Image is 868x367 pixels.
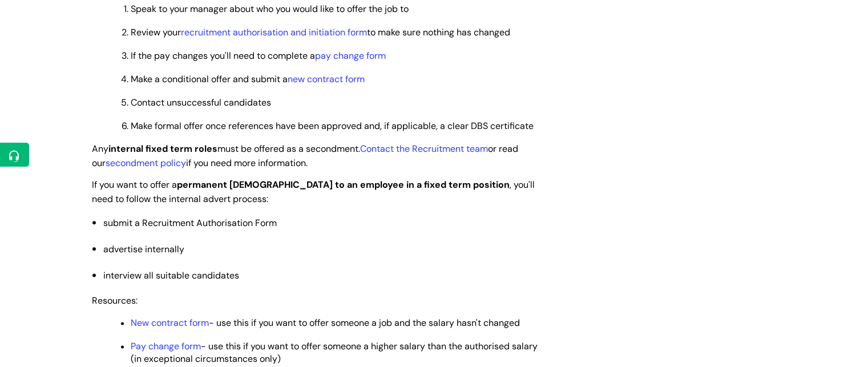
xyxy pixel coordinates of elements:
[131,73,365,85] span: Make a conditional offer and submit a
[131,340,538,365] span: - use this if you want to offer someone a higher salary than the authorised salary (in exceptiona...
[131,26,510,38] span: Review your to make sure nothing has changed
[131,50,386,62] span: If the pay changes you'll need to complete a
[360,143,488,155] a: Contact the Recruitment team
[106,157,186,169] a: secondment policy
[92,295,138,306] span: Resources:
[131,120,534,132] span: Make formal offer once references have been approved and, if applicable, a clear DBS certificate
[92,179,535,205] span: If you want to offer a , you'll need to follow the internal advert process:
[177,179,510,191] strong: permanent [DEMOGRAPHIC_DATA] to an employee in a fixed term position
[131,3,409,15] span: Speak to your manager about who you would like to offer the job to
[131,96,271,108] span: Contact unsuccessful candidates
[103,269,239,281] span: interview all suitable candidates
[92,143,518,169] span: Any must be offered as a secondment. or read our if you need more information.
[103,243,184,255] span: advertise internally
[131,317,520,329] span: - use this if you want to offer someone a job and the salary hasn't changed
[288,73,365,85] a: new contract form
[131,340,201,352] a: Pay change form
[181,26,367,38] a: recruitment authorisation and initiation form
[131,317,209,329] a: New contract form
[108,143,217,155] strong: internal fixed term roles
[103,217,277,229] span: submit a Recruitment Authorisation Form
[315,50,386,62] a: pay change form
